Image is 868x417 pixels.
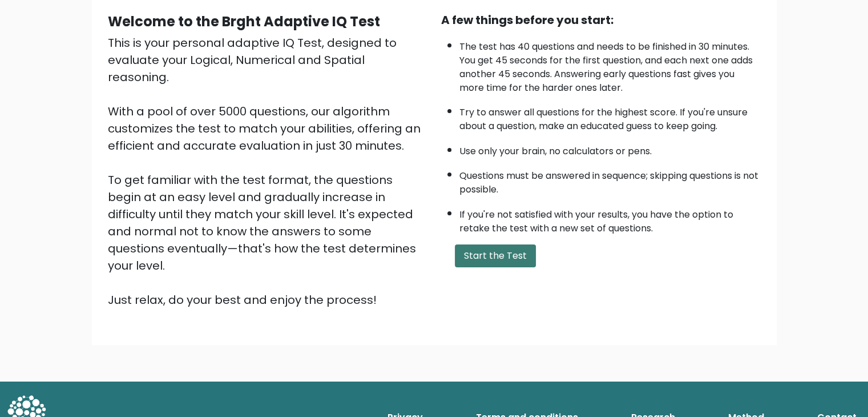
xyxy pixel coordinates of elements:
[459,202,761,235] li: If you're not satisfied with your results, you have the option to retake the test with a new set ...
[459,34,761,95] li: The test has 40 questions and needs to be finished in 30 minutes. You get 45 seconds for the firs...
[441,11,761,29] div: A few things before you start:
[108,34,427,308] div: This is your personal adaptive IQ Test, designed to evaluate your Logical, Numerical and Spatial ...
[455,244,536,267] button: Start the Test
[459,139,761,158] li: Use only your brain, no calculators or pens.
[459,163,761,197] li: Questions must be answered in sequence; skipping questions is not possible.
[108,12,380,31] b: Welcome to the Brght Adaptive IQ Test
[459,100,761,133] li: Try to answer all questions for the highest score. If you're unsure about a question, make an edu...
